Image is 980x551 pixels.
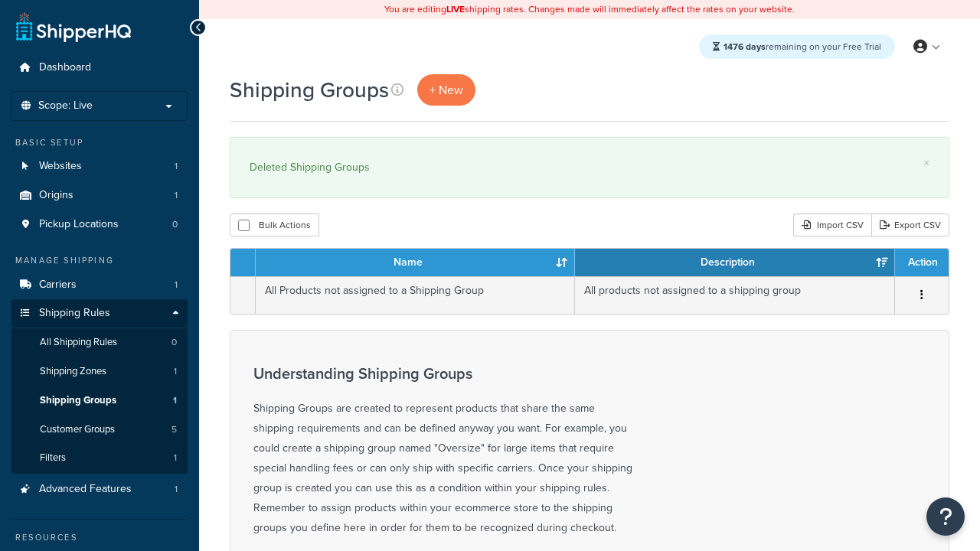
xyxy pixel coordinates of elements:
th: Name: activate to sort column ascending [256,249,575,276]
span: 1 [175,189,178,202]
span: 0 [172,218,178,231]
li: Shipping Zones [11,357,188,386]
span: Shipping Zones [40,365,106,378]
span: Websites [39,160,82,173]
span: Carriers [39,279,77,292]
div: Basic Setup [11,136,188,149]
div: Deleted Shipping Groups [250,157,929,178]
a: Advanced Features 1 [11,475,188,504]
a: Export CSV [871,214,949,236]
a: Dashboard [11,54,188,82]
span: Customer Groups [40,423,115,436]
li: All Shipping Rules [11,328,188,357]
div: Import CSV [793,214,871,236]
li: Websites [11,152,188,181]
span: Pickup Locations [39,218,119,231]
a: Origins 1 [11,181,188,210]
span: Origins [39,189,73,202]
span: 1 [173,394,177,407]
a: Shipping Zones 1 [11,357,188,386]
span: All Shipping Rules [40,336,117,349]
a: + New [417,74,475,106]
h3: Understanding Shipping Groups [253,365,636,382]
a: ShipperHQ Home [16,11,131,42]
h1: Shipping Groups [230,75,389,105]
a: All Shipping Rules 0 [11,328,188,357]
li: Pickup Locations [11,210,188,239]
li: Shipping Groups [11,386,188,415]
li: Customer Groups [11,416,188,444]
span: 1 [174,365,177,378]
span: 1 [174,452,177,465]
div: Manage Shipping [11,254,188,267]
th: Description: activate to sort column ascending [575,249,895,276]
a: Shipping Rules [11,299,188,328]
span: Dashboard [39,61,91,74]
li: Filters [11,444,188,472]
a: Websites 1 [11,152,188,181]
li: Origins [11,181,188,210]
span: 1 [175,160,178,173]
span: 1 [175,483,178,496]
strong: 1476 days [724,40,766,54]
a: Shipping Groups 1 [11,386,188,415]
td: All Products not assigned to a Shipping Group [256,276,575,314]
span: 5 [171,423,177,436]
span: 1 [175,279,178,292]
th: Action [895,249,949,276]
div: remaining on your Free Trial [699,34,895,59]
span: Shipping Rules [39,307,110,320]
td: All products not assigned to a shipping group [575,276,895,314]
a: × [923,157,929,169]
span: 0 [171,336,177,349]
span: Scope: Live [38,99,93,112]
b: LIVE [446,2,465,16]
li: Shipping Rules [11,299,188,474]
button: Open Resource Center [926,497,965,536]
span: Advanced Features [39,483,132,496]
span: Filters [40,452,66,465]
li: Advanced Features [11,475,188,504]
span: + New [430,81,463,99]
div: Resources [11,531,188,544]
a: Customer Groups 5 [11,416,188,444]
div: Shipping Groups are created to represent products that share the same shipping requirements and c... [253,365,636,538]
span: Shipping Groups [40,394,116,407]
a: Filters 1 [11,444,188,472]
button: Bulk Actions [230,214,319,236]
li: Carriers [11,271,188,299]
a: Carriers 1 [11,271,188,299]
a: Pickup Locations 0 [11,210,188,239]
